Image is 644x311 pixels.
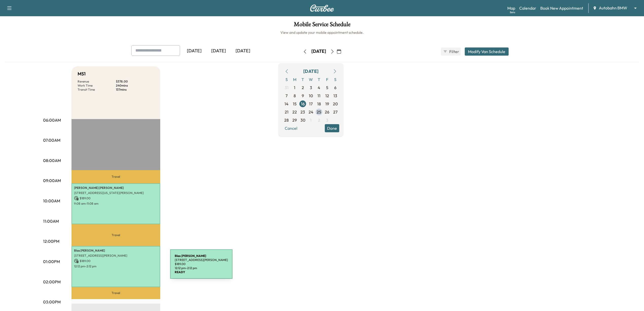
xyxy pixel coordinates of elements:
[326,85,328,91] span: 5
[325,101,329,107] span: 19
[43,279,61,285] p: 02:00PM
[317,109,321,115] span: 25
[284,101,289,107] span: 14
[74,264,158,268] p: 12:12 pm - 2:12 pm
[309,93,313,99] span: 10
[182,45,206,57] div: [DATE]
[74,186,158,190] p: [PERSON_NAME] [PERSON_NAME]
[285,109,289,115] span: 21
[310,5,334,12] img: Curbee Logo
[441,47,461,56] button: Filter
[294,93,296,99] span: 8
[540,5,583,11] a: Book New Appointment
[302,93,304,99] span: 9
[282,124,300,132] button: Cancel
[74,191,158,195] p: [STREET_ADDRESS][US_STATE][PERSON_NAME]
[43,137,60,143] p: 07:00AM
[302,85,304,91] span: 2
[318,85,320,91] span: 4
[309,101,313,107] span: 17
[78,88,116,92] p: Transit Time
[78,70,86,77] h5: MS1
[74,249,158,253] p: Blas [PERSON_NAME]
[285,85,289,91] span: 31
[116,88,154,92] p: 137 mins
[333,101,338,107] span: 20
[74,202,158,206] p: 9:08 am - 11:08 am
[292,117,297,123] span: 29
[449,48,458,55] span: Filter
[5,30,639,35] h6: View and update your mobile appointment schedule.
[43,218,59,224] p: 11:00AM
[71,170,160,183] p: Travel
[300,117,305,123] span: 30
[71,287,160,299] p: Travel
[78,84,116,88] p: Work Time
[299,75,307,84] span: T
[301,101,305,107] span: 16
[325,109,329,115] span: 26
[116,84,154,88] p: 240 mins
[507,5,515,11] a: MapBeta
[43,299,61,305] p: 03:00PM
[285,93,288,99] span: 7
[333,93,337,99] span: 13
[291,75,299,84] span: M
[282,75,291,84] span: S
[206,45,231,57] div: [DATE]
[317,93,320,99] span: 11
[465,47,509,56] button: Modify Van Schedule
[74,254,158,258] p: [STREET_ADDRESS][PERSON_NAME]
[310,85,312,91] span: 3
[294,85,295,91] span: 1
[74,196,158,201] p: $ 189.00
[315,75,323,84] span: T
[599,5,627,11] span: Autobahn BMW
[325,93,329,99] span: 12
[323,75,331,84] span: F
[326,117,328,123] span: 3
[300,109,305,115] span: 23
[309,109,313,115] span: 24
[334,85,336,91] span: 6
[331,75,339,84] span: S
[43,238,59,244] p: 12:00PM
[43,198,60,204] p: 10:00AM
[284,117,289,123] span: 28
[74,259,158,263] p: $ 189.00
[510,10,515,14] div: Beta
[333,109,337,115] span: 27
[5,21,639,30] h1: Mobile Service Schedule
[231,45,255,57] div: [DATE]
[303,68,318,75] div: [DATE]
[43,117,61,123] p: 06:00AM
[43,177,61,184] p: 09:00AM
[307,75,315,84] span: W
[318,117,320,123] span: 2
[292,109,297,115] span: 22
[71,224,160,246] p: Travel
[116,79,154,84] p: $ 378.00
[43,258,60,265] p: 01:00PM
[519,5,536,11] a: Calendar
[43,157,61,163] p: 08:00AM
[310,117,312,123] span: 1
[311,48,326,55] div: [DATE]
[317,101,321,107] span: 18
[293,101,297,107] span: 15
[78,79,116,84] p: Revenue
[325,124,339,132] button: Done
